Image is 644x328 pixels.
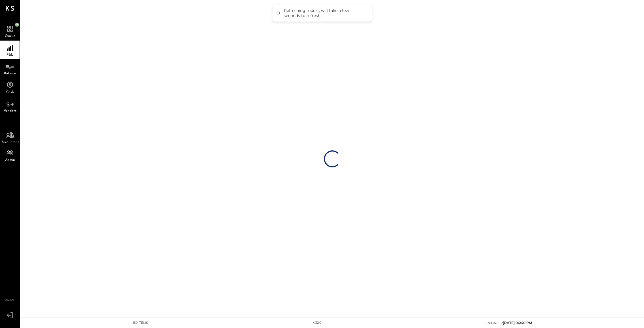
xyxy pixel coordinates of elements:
[5,158,15,162] span: Admin
[284,8,366,18] div: Refreshing report, will take a few seconds to refresh
[6,91,14,94] span: Cash
[0,147,20,165] a: Admin
[1,140,19,144] span: Accountant
[503,321,532,325] span: [DATE] 06:40 PM
[0,41,20,59] a: P&L
[5,34,15,38] span: Queue
[0,128,20,147] a: Accountant
[133,321,148,325] div: 130 items
[486,320,532,325] div: UPDATED:
[0,78,20,97] a: Cash
[4,72,16,75] span: Balance
[4,109,16,113] span: Vendors
[313,321,321,325] div: 4.32.0
[0,59,20,78] a: Balance
[7,53,13,56] span: P&L
[0,97,20,115] a: Vendors
[0,22,20,41] a: Queue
